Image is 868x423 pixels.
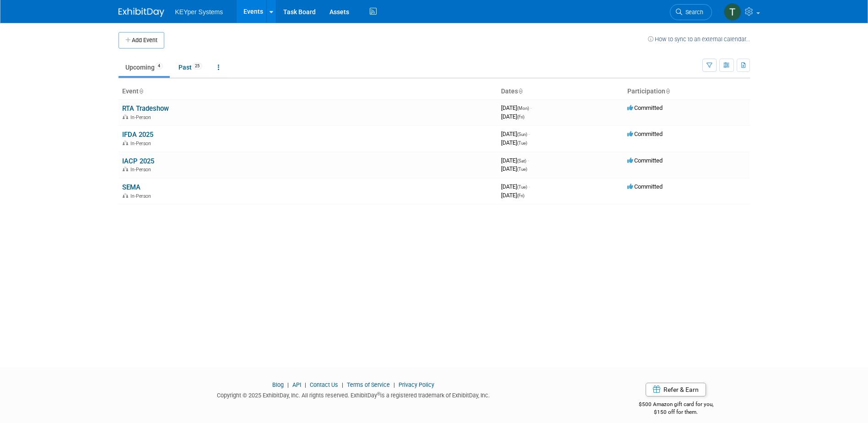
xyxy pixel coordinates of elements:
[175,8,223,16] span: KEYper Systems
[347,381,390,388] a: Terms of Service
[517,167,527,172] span: (Tue)
[292,381,301,388] a: API
[122,183,140,191] a: SEMA
[648,36,750,43] a: How to sync to an external calendar...
[130,141,154,146] span: In-Person
[123,167,128,171] img: In-Person Event
[528,183,530,190] span: -
[627,183,663,190] span: Committed
[602,395,750,416] div: $500 Amazon gift card for you,
[501,104,532,111] span: [DATE]
[501,183,530,190] span: [DATE]
[646,383,706,396] a: Refer & Earn
[391,381,397,388] span: |
[517,141,527,146] span: (Tue)
[377,391,380,396] sup: ®
[530,104,532,111] span: -
[123,193,128,198] img: In-Person Event
[501,113,524,120] span: [DATE]
[497,84,624,99] th: Dates
[340,381,345,388] span: |
[399,381,434,388] a: Privacy Policy
[119,389,589,400] div: Copyright © 2025 ExhibitDay, Inc. All rights reserved. ExhibitDay is a registered trademark of Ex...
[665,87,670,95] a: Sort by Participation Type
[119,32,164,49] button: Add Event
[130,167,154,173] span: In-Person
[528,157,529,164] span: -
[172,59,209,76] a: Past25
[501,139,527,146] span: [DATE]
[119,8,164,17] img: ExhibitDay
[627,130,663,137] span: Committed
[272,381,284,388] a: Blog
[670,4,712,20] a: Search
[501,165,527,172] span: [DATE]
[310,381,338,388] a: Contact Us
[682,9,703,16] span: Search
[122,130,153,139] a: IFDA 2025
[501,130,530,137] span: [DATE]
[602,408,750,416] div: $150 off for them.
[517,114,524,119] span: (Fri)
[517,132,527,137] span: (Sun)
[302,381,308,388] span: |
[517,158,526,163] span: (Sat)
[501,157,529,164] span: [DATE]
[624,84,750,99] th: Participation
[627,157,663,164] span: Committed
[130,114,154,120] span: In-Person
[139,87,143,95] a: Sort by Event Name
[119,59,170,76] a: Upcoming4
[192,63,202,70] span: 25
[130,193,154,199] span: In-Person
[627,104,663,111] span: Committed
[501,192,524,199] span: [DATE]
[517,106,529,111] span: (Mon)
[123,141,128,145] img: In-Person Event
[123,114,128,119] img: In-Person Event
[285,381,291,388] span: |
[517,193,524,198] span: (Fri)
[119,84,497,99] th: Event
[518,87,523,95] a: Sort by Start Date
[155,63,163,70] span: 4
[122,104,169,113] a: RTA Tradeshow
[724,3,741,21] img: Tyler Wetherington
[528,130,530,137] span: -
[517,184,527,190] span: (Tue)
[122,157,154,165] a: IACP 2025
